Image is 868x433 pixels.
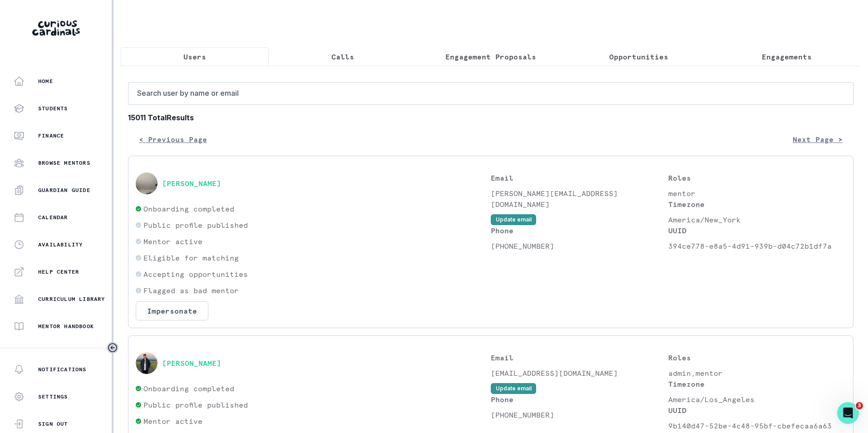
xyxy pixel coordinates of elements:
[38,214,68,221] p: Calendar
[668,172,846,183] p: Roles
[143,269,248,280] p: Accepting opportunities
[143,220,248,231] p: Public profile published
[491,368,668,379] p: [EMAIL_ADDRESS][DOMAIN_NAME]
[38,323,94,330] p: Mentor Handbook
[837,402,859,424] iframe: Intercom live chat
[668,368,846,379] p: admin,mentor
[143,416,202,427] p: Mentor active
[38,132,64,139] p: Finance
[136,301,208,320] button: Impersonate
[668,379,846,389] p: Timezone
[38,295,105,303] p: Curriculum Library
[107,342,118,354] button: Toggle sidebar
[38,78,53,85] p: Home
[162,179,221,188] button: [PERSON_NAME]
[491,188,668,210] p: [PERSON_NAME][EMAIL_ADDRESS][DOMAIN_NAME]
[32,20,80,36] img: Curious Cardinals Logo
[143,203,234,214] p: Onboarding completed
[331,51,354,62] p: Calls
[668,420,846,431] p: 9b140d47-52be-4c48-95bf-cbefecaa6a63
[38,420,68,428] p: Sign Out
[128,112,853,123] b: 15011 Total Results
[491,225,668,236] p: Phone
[491,383,536,394] button: Update email
[143,399,248,410] p: Public profile published
[183,51,206,62] p: Users
[856,402,863,409] span: 3
[668,241,846,251] p: 394ce778-e8a5-4d91-939b-d04c72b1df7a
[491,172,668,183] p: Email
[668,394,846,405] p: America/Los_Angeles
[668,405,846,416] p: UUID
[668,214,846,225] p: America/New_York
[668,352,846,363] p: Roles
[38,366,87,373] p: Notifications
[143,236,202,247] p: Mentor active
[491,241,668,251] p: [PHONE_NUMBER]
[143,383,234,394] p: Onboarding completed
[38,105,68,112] p: Students
[609,51,668,62] p: Opportunities
[143,252,239,263] p: Eligible for matching
[38,268,79,276] p: Help Center
[491,409,668,420] p: [PHONE_NUMBER]
[162,359,221,368] button: [PERSON_NAME]
[762,51,812,62] p: Engagements
[445,51,536,62] p: Engagement Proposals
[491,352,668,363] p: Email
[491,214,536,225] button: Update email
[668,225,846,236] p: UUID
[38,159,90,167] p: Browse Mentors
[491,394,668,405] p: Phone
[668,199,846,210] p: Timezone
[38,241,83,248] p: Availability
[143,285,239,296] p: Flagged as bad mentor
[782,130,853,148] button: Next Page >
[38,393,68,400] p: Settings
[128,130,218,148] button: < Previous Page
[38,187,90,194] p: Guardian Guide
[668,188,846,199] p: mentor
